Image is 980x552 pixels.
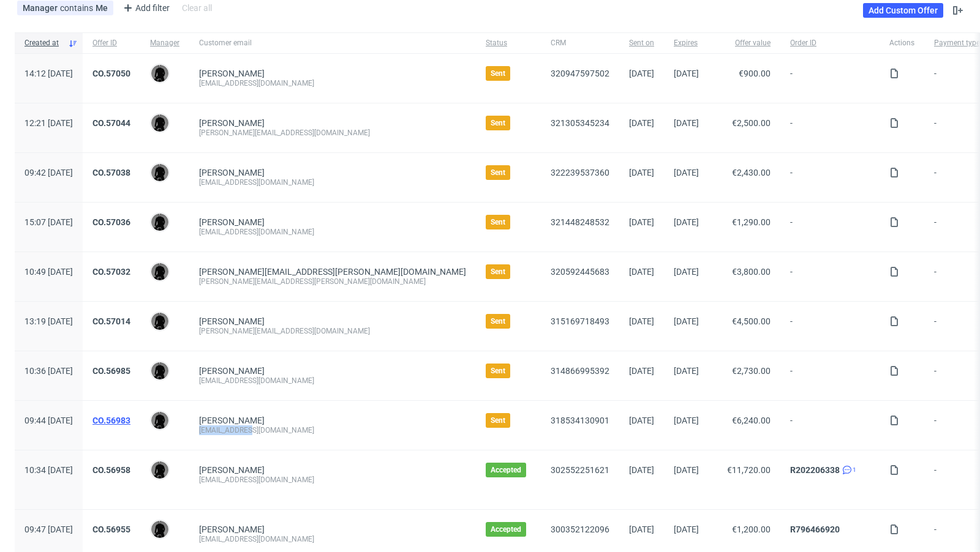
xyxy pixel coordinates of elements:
span: [DATE] [674,217,699,227]
div: [EMAIL_ADDRESS][DOMAIN_NAME] [199,78,466,88]
span: - [790,69,870,88]
a: CO.56958 [92,465,130,475]
a: CO.56985 [92,366,130,376]
a: CO.57044 [92,118,130,128]
span: €6,240.00 [732,416,771,425]
a: [PERSON_NAME] [199,524,265,534]
span: [DATE] [629,168,654,177]
span: [DATE] [674,168,699,177]
span: 10:49 [DATE] [24,267,73,277]
span: - [934,118,980,138]
span: - [790,316,870,336]
span: Sent [491,366,505,376]
a: 300352122096 [551,524,609,534]
span: €3,800.00 [732,267,771,277]
span: - [790,267,870,286]
span: - [790,118,870,138]
a: CO.56955 [92,524,130,534]
span: - [790,416,870,435]
span: €900.00 [739,69,771,78]
span: Offer value [718,38,771,48]
span: 09:44 [DATE] [24,416,73,425]
div: Me [96,3,108,13]
span: - [790,366,870,386]
a: 320592445683 [551,267,609,277]
a: Add Custom Offer [863,3,943,18]
span: €1,200.00 [732,524,771,534]
span: [DATE] [674,465,699,475]
img: Dawid Urbanowicz [151,65,168,82]
span: - [934,416,980,435]
div: [EMAIL_ADDRESS][DOMAIN_NAME] [199,475,466,485]
span: [DATE] [629,316,654,326]
span: Order ID [790,38,870,48]
span: [DATE] [629,217,654,227]
span: - [934,366,980,386]
div: [PERSON_NAME][EMAIL_ADDRESS][DOMAIN_NAME] [199,128,466,138]
img: Dawid Urbanowicz [151,362,168,379]
span: [DATE] [629,524,654,534]
span: - [934,465,980,494]
span: [DATE] [674,69,699,78]
a: [PERSON_NAME] [199,416,265,425]
span: 10:34 [DATE] [24,465,73,475]
span: [DATE] [629,69,654,78]
img: Dawid Urbanowicz [151,412,168,429]
span: [DATE] [629,416,654,425]
span: 14:12 [DATE] [24,69,73,78]
span: [DATE] [674,366,699,376]
span: €2,430.00 [732,168,771,177]
span: €1,290.00 [732,217,771,227]
a: 315169718493 [551,316,609,326]
div: [EMAIL_ADDRESS][DOMAIN_NAME] [199,227,466,237]
a: CO.56983 [92,416,130,425]
a: R796466920 [790,524,840,534]
a: CO.57032 [92,267,130,277]
span: €2,500.00 [732,118,771,128]
span: - [934,69,980,88]
span: - [790,168,870,187]
div: [PERSON_NAME][EMAIL_ADDRESS][PERSON_NAME][DOMAIN_NAME] [199,277,466,286]
span: Manager [23,3,60,13]
span: [DATE] [629,366,654,376]
span: contains [60,3,96,13]
span: [DATE] [674,524,699,534]
a: [PERSON_NAME] [199,168,265,177]
span: Sent [491,118,505,128]
span: Sent [491,69,505,78]
span: Sent [491,267,505,277]
img: Dawid Urbanowicz [151,263,168,280]
a: [PERSON_NAME] [199,366,265,376]
a: [PERSON_NAME] [199,118,265,128]
a: 322239537360 [551,168,609,177]
span: Offer ID [92,38,130,48]
span: Created at [24,38,63,48]
span: €2,730.00 [732,366,771,376]
a: 314866995392 [551,366,609,376]
span: Sent [491,217,505,227]
span: Sent [491,168,505,177]
span: - [934,316,980,336]
span: [DATE] [629,118,654,128]
a: [PERSON_NAME] [199,217,265,227]
span: 12:21 [DATE] [24,118,73,128]
span: - [934,168,980,187]
span: Status [486,38,531,48]
div: [EMAIL_ADDRESS][DOMAIN_NAME] [199,376,466,386]
span: Accepted [491,524,521,534]
span: €11,720.00 [727,465,771,475]
span: CRM [551,38,609,48]
span: - [934,267,980,286]
span: Expires [674,38,699,48]
span: [DATE] [674,267,699,277]
img: Dawid Urbanowicz [151,164,168,181]
a: 321305345234 [551,118,609,128]
span: [DATE] [629,465,654,475]
a: CO.57050 [92,69,130,78]
a: CO.57036 [92,217,130,227]
span: €4,500.00 [732,316,771,326]
a: 1 [840,465,856,475]
img: Dawid Urbanowicz [151,114,168,132]
span: [DATE] [629,267,654,277]
span: 13:19 [DATE] [24,316,73,326]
